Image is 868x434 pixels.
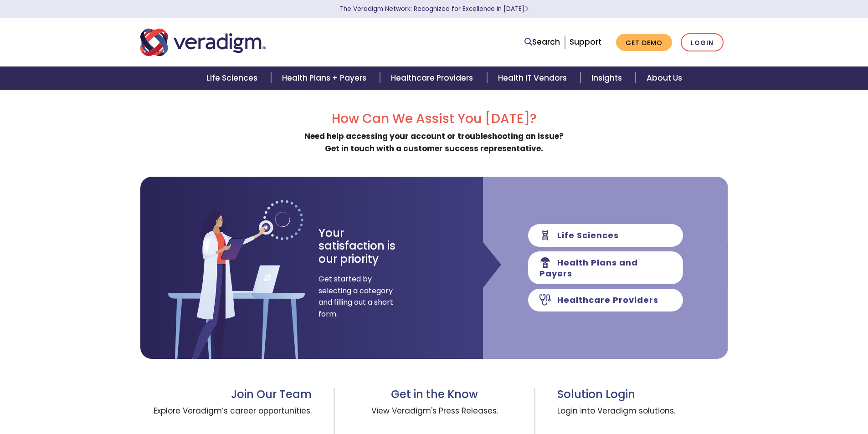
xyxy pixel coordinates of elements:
a: About Us [636,66,693,90]
strong: Need help accessing your account or troubleshooting an issue? Get in touch with a customer succes... [304,131,564,154]
span: Explore Veradigm’s career opportunities. [140,401,312,434]
h3: Get in the Know [357,388,512,401]
h3: Solution Login [557,388,728,401]
span: View Veradigm's Press Releases. [357,401,512,434]
a: Health IT Vendors [487,66,580,90]
span: Login into Veradigm solutions. [557,401,728,434]
a: Get Demo [616,34,672,51]
a: Search [524,36,560,48]
span: Get started by selecting a category and filling out a short form. [318,273,394,320]
a: The Veradigm Network: Recognized for Excellence in [DATE]Learn More [340,5,529,13]
h3: Your satisfaction is our priority [318,227,412,266]
a: Life Sciences [195,66,271,90]
a: Support [570,36,601,47]
a: Health Plans + Payers [271,66,380,90]
h3: Join Our Team [140,388,312,401]
a: Login [681,33,724,52]
span: Learn More [524,5,529,13]
h2: How Can We Assist You [DATE]? [140,111,728,127]
img: Veradigm logo [140,27,266,57]
a: Healthcare Providers [380,66,487,90]
a: Insights [580,66,636,90]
